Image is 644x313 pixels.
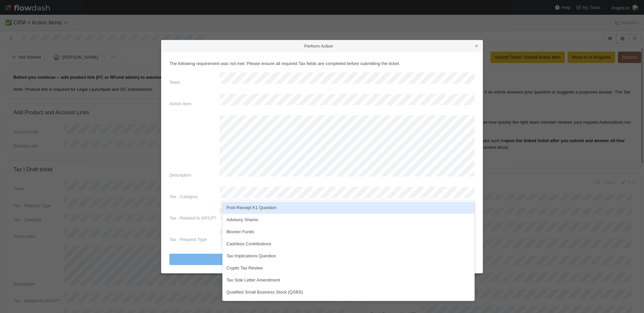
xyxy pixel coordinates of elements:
[222,274,475,286] div: Tax Side Letter Amendment
[222,298,475,310] div: Other
[222,238,475,250] div: Cashless Contributions
[169,60,475,67] p: The following requirement was not met: Please ensure all required Tax fields are completed before...
[222,226,475,238] div: Blocker Funds
[161,40,483,52] div: Perform Action
[169,193,198,200] label: Tax - Category
[169,254,475,265] button: Submit Ticket / Kickoff Action Item
[222,286,475,298] div: Qualified Small Business Stock (QSBS)
[222,214,475,226] div: Advisory Shares
[169,215,216,222] label: Tax - Related to GP/LP?
[222,250,475,262] div: Tax Implications Question
[169,101,191,107] label: Action Item
[222,262,475,274] div: Crypto Tax Review
[222,202,475,214] div: Post-Receipt K1 Question
[169,236,207,243] label: Tax - Request Type
[169,79,180,86] label: Team
[169,172,191,179] label: Description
